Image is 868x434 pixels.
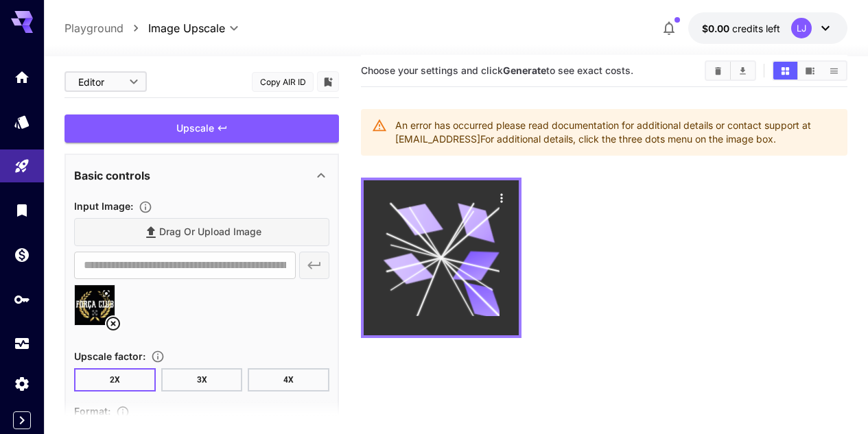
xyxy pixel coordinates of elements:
span: $0.00 [702,23,732,34]
div: Home [14,69,30,86]
div: Playground [14,158,30,175]
div: API Keys [14,291,30,308]
button: Add to library [322,73,334,90]
div: Library [14,197,30,215]
div: Wallet [14,246,30,263]
div: Settings [14,375,30,392]
button: Choose the level of upscaling to be performed on the image. [145,350,170,363]
div: Basic controls [74,159,329,192]
button: $0.00LJ [688,12,847,44]
div: An error has occurred please read documentation for additional details or contact support at [EMA... [395,113,836,152]
div: LJ [791,18,812,38]
button: Expand sidebar [13,411,31,429]
span: Upscale [176,120,214,137]
span: Image Upscale [148,20,225,36]
button: 4X [248,368,329,391]
button: Specifies the input image to be processed. [133,200,158,214]
b: Generate [503,64,546,76]
span: Upscale factor : [74,350,145,362]
div: Show media in grid viewShow media in video viewShow media in list view [772,60,847,81]
nav: breadcrumb [64,20,148,36]
span: Editor [78,75,121,89]
div: Models [14,113,30,130]
button: 2X [74,368,156,391]
div: Usage [14,335,30,352]
span: credits left [732,23,780,34]
button: Show media in grid view [773,62,797,80]
button: Clear All [706,62,730,80]
div: $0.00 [702,21,780,36]
button: Show media in list view [822,62,846,80]
button: Copy AIR ID [252,72,314,92]
div: Clear AllDownload All [705,60,756,81]
a: Playground [64,20,124,36]
span: Input Image : [74,200,133,212]
button: Show media in video view [798,62,822,80]
button: Download All [731,62,755,80]
button: Upscale [64,114,339,143]
div: Actions [491,187,512,208]
p: Basic controls [74,167,150,184]
button: 3X [161,368,243,391]
span: Choose your settings and click to see exact costs. [361,64,633,76]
